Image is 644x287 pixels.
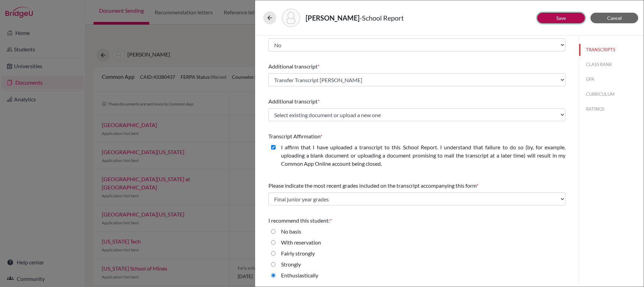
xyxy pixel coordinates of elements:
[268,63,318,70] span: Additional transcript
[268,133,320,139] span: Transcript Affirmation
[360,14,404,22] span: - School Report
[281,249,315,258] label: Fairly strongly
[579,73,644,85] button: GPA
[579,44,644,56] button: TRANSCRIPTS
[306,14,360,22] strong: [PERSON_NAME]
[268,98,318,104] span: Additional transcript
[281,143,565,168] label: I affirm that I have uploaded a transcript to this School Report. I understand that failure to do...
[268,217,330,224] span: I recommend this student:
[281,260,301,269] label: Strongly
[281,271,318,279] label: Enthusiastically
[579,88,644,100] button: CURRICULUM
[579,103,644,115] button: RATINGS
[281,238,321,247] label: With reservation
[579,59,644,71] button: CLASS RANK
[268,182,476,189] span: Please indicate the most recent grades included on the transcript accompanying this form
[281,227,301,236] label: No basis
